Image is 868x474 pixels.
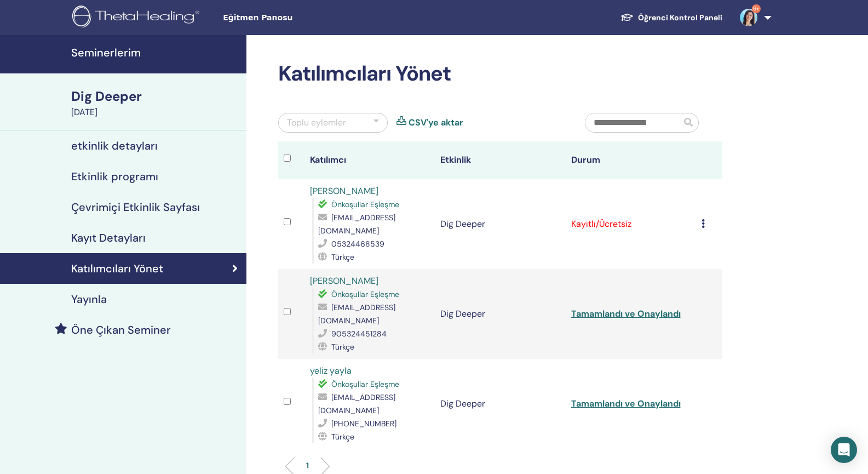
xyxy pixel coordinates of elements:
[752,4,761,13] span: 9+
[304,141,435,179] th: Katılımcı
[306,460,309,471] p: 1
[331,419,396,429] span: [PHONE_NUMBER]
[278,61,722,87] h2: Katılımcıları Yönet
[71,170,158,183] h4: Etkinlik programı
[435,179,565,269] td: Dig Deeper
[71,46,240,59] h4: Seminerlerim
[71,87,240,106] div: Dig Deeper
[831,437,857,463] div: Open Intercom Messenger
[331,252,354,262] span: Türkçe
[310,275,378,287] a: [PERSON_NAME]
[65,87,246,119] a: Dig Deeper[DATE]
[71,201,200,214] h4: Çevrimiçi Etkinlik Sayfası
[71,262,163,275] h4: Katılımcıları Yönet
[331,199,399,209] span: Önkoşullar Eşleşme
[331,432,354,442] span: Türkçe
[612,8,731,28] a: Öğrenci Kontrol Paneli
[287,116,346,129] div: Toplu eylemler
[435,269,565,359] td: Dig Deeper
[72,5,203,30] img: logo.png
[318,392,395,415] span: [EMAIL_ADDRESS][DOMAIN_NAME]
[435,141,565,179] th: Etkinlik
[331,289,399,299] span: Önkoşullar Eşleşme
[740,9,757,26] img: default.jpg
[310,365,352,376] a: yeliz yayla
[331,342,354,352] span: Türkçe
[71,323,171,336] h4: Öne Çıkan Seminer
[620,13,634,22] img: graduation-cap-white.svg
[318,213,395,236] span: [EMAIL_ADDRESS][DOMAIN_NAME]
[71,139,158,152] h4: etkinlik detayları
[331,379,399,389] span: Önkoşullar Eşleşme
[409,116,463,129] a: CSV'ye aktar
[71,231,146,244] h4: Kayıt Detayları
[223,12,387,24] span: Eğitmen Panosu
[566,141,696,179] th: Durum
[435,359,565,449] td: Dig Deeper
[571,398,681,409] a: Tamamlandı ve Onaylandı
[310,185,378,197] a: [PERSON_NAME]
[571,308,681,319] a: Tamamlandı ve Onaylandı
[318,302,395,325] span: [EMAIL_ADDRESS][DOMAIN_NAME]
[71,106,240,119] div: [DATE]
[71,293,107,306] h4: Yayınla
[331,329,387,339] span: 905324451284
[331,239,384,249] span: 05324468539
